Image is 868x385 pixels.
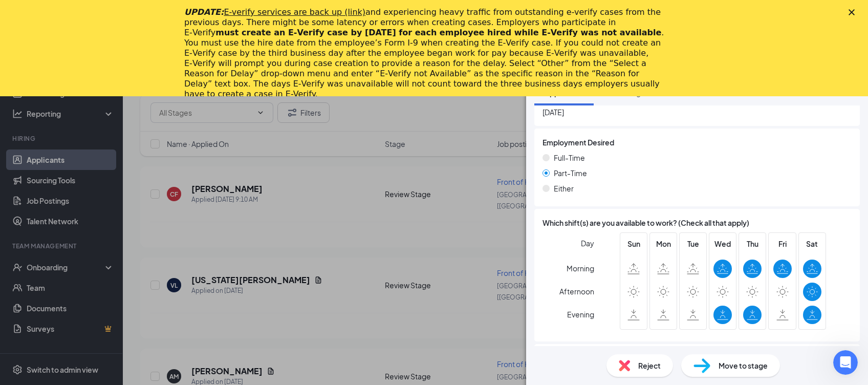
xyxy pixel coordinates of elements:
div: and experiencing heavy traffic from outstanding e-verify cases from the previous days. There migh... [184,7,667,99]
span: Day [581,238,594,249]
span: Morning [567,259,594,277]
i: UPDATE: [184,7,365,17]
span: Afternoon [559,282,594,301]
span: Tue [684,238,702,249]
div: Close [849,9,859,15]
span: Which shift(s) are you available to work? (Check all that apply) [542,217,749,228]
span: Full-Time [554,152,585,163]
a: E-verify services are back up (link) [224,7,365,17]
span: Wed [713,238,732,249]
b: must create an E‑Verify case by [DATE] for each employee hired while E‑Verify was not available [215,28,661,37]
span: Part-Time [554,167,587,179]
span: Thu [743,238,762,249]
span: Evening [567,305,594,324]
span: Move to stage [719,360,768,371]
span: Sat [803,238,821,249]
iframe: Intercom live chat [833,350,858,375]
span: Sun [624,238,643,249]
span: Mon [654,238,672,249]
span: Fri [773,238,792,249]
span: Either [554,183,574,194]
span: Reject [638,360,661,371]
span: [DATE] [542,106,852,118]
span: Employment Desired [542,137,614,148]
